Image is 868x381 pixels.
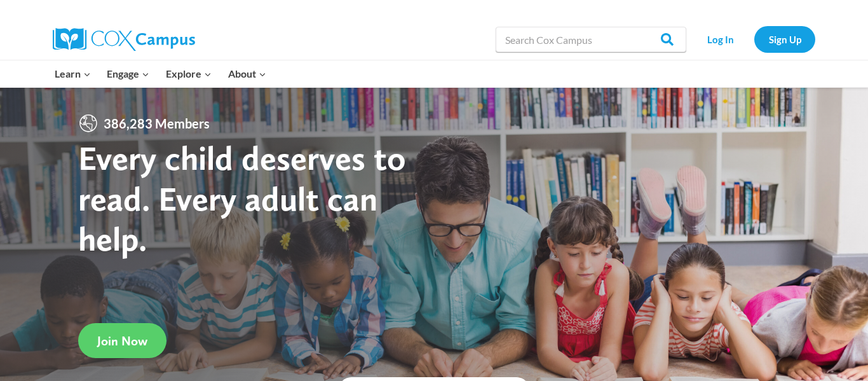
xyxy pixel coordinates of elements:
strong: Every child deserves to read. Every adult can help. [78,137,406,259]
span: Learn [55,66,91,82]
span: Engage [107,66,149,82]
input: Search Cox Campus [496,27,686,52]
img: Cox Campus [53,28,195,51]
span: About [228,66,266,82]
span: Explore [166,66,212,82]
a: Sign Up [754,26,815,52]
a: Join Now [78,323,166,358]
nav: Secondary Navigation [693,26,815,52]
span: 386,283 Members [98,113,215,134]
nav: Primary Navigation [46,60,274,87]
span: Join Now [97,333,147,349]
a: Log In [693,26,748,52]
